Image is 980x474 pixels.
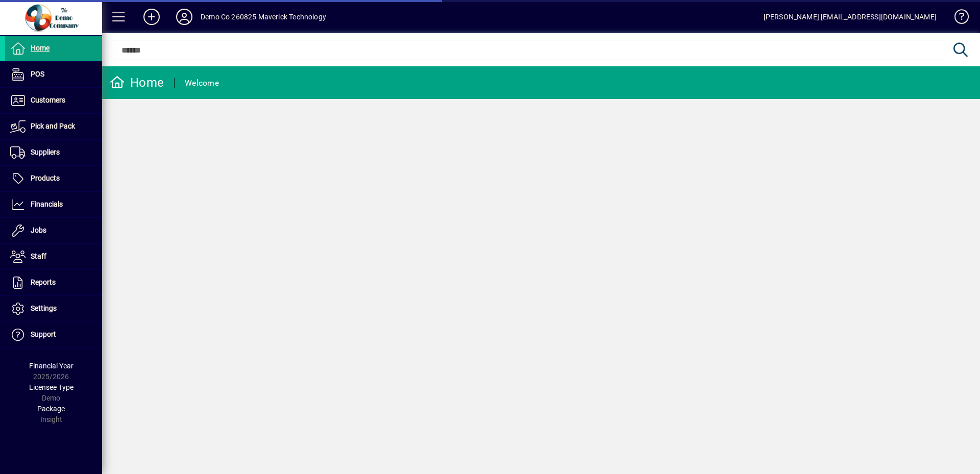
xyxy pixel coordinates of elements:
[5,62,102,87] a: POS
[5,270,102,295] a: Reports
[947,2,967,35] a: Knowledge Base
[31,122,75,130] span: Pick and Pack
[37,405,65,413] span: Package
[168,8,201,26] button: Profile
[31,174,60,182] span: Products
[31,252,46,260] span: Staff
[31,226,46,234] span: Jobs
[5,166,102,191] a: Products
[29,383,73,391] span: Licensee Type
[31,278,56,286] span: Reports
[764,9,937,25] div: [PERSON_NAME] [EMAIL_ADDRESS][DOMAIN_NAME]
[135,8,168,26] button: Add
[5,218,102,243] a: Jobs
[31,330,56,338] span: Support
[31,70,44,78] span: POS
[31,200,63,208] span: Financials
[31,44,50,52] span: Home
[5,88,102,113] a: Customers
[201,9,326,25] div: Demo Co 260825 Maverick Technology
[110,74,164,91] div: Home
[5,296,102,321] a: Settings
[31,148,60,156] span: Suppliers
[5,192,102,217] a: Financials
[185,75,219,91] div: Welcome
[5,114,102,139] a: Pick and Pack
[31,304,57,312] span: Settings
[5,244,102,269] a: Staff
[29,362,73,370] span: Financial Year
[5,140,102,165] a: Suppliers
[5,322,102,347] a: Support
[31,96,65,104] span: Customers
